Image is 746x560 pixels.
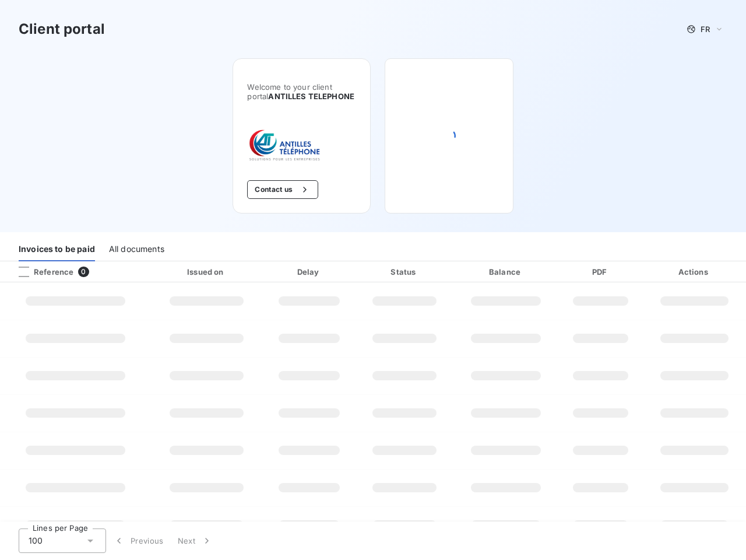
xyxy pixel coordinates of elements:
[78,267,89,277] span: 0
[358,266,451,278] div: Status
[268,92,354,101] span: ANTILLES TELEPHONE
[645,266,744,278] div: Actions
[247,82,356,101] span: Welcome to your client portal
[247,180,318,199] button: Contact us
[106,528,171,553] button: Previous
[19,237,95,261] div: Invoices to be paid
[701,24,710,34] span: FR
[19,19,105,40] h3: Client portal
[29,535,43,547] span: 100
[561,266,641,278] div: PDF
[153,266,260,278] div: Issued on
[171,528,220,553] button: Next
[247,129,322,162] img: Company logo
[265,266,354,278] div: Delay
[109,237,164,261] div: All documents
[455,266,556,278] div: Balance
[9,267,73,277] div: Reference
